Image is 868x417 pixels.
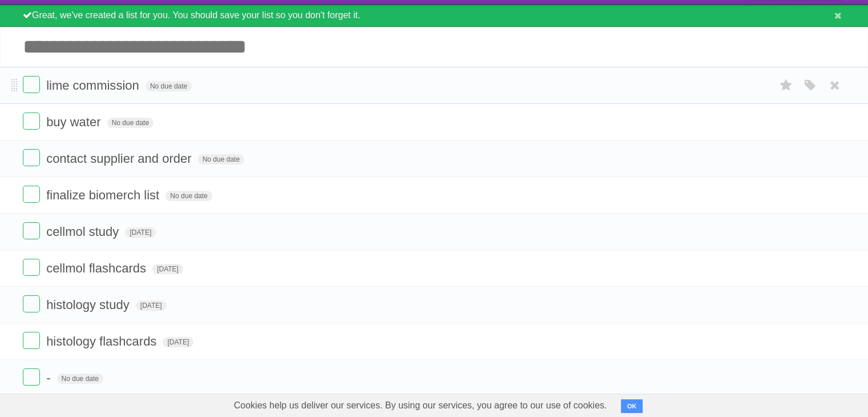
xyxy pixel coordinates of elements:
[163,337,193,347] span: [DATE]
[23,149,40,166] label: Done
[46,261,149,275] span: cellmol flashcards
[776,76,797,95] label: Star task
[23,295,40,312] label: Done
[23,76,40,93] label: Done
[46,371,53,385] span: -
[136,300,167,311] span: [DATE]
[57,374,103,384] span: No due date
[23,368,40,386] label: Done
[23,113,40,130] label: Done
[46,151,194,166] span: contact supplier and order
[146,81,192,91] span: No due date
[46,298,132,312] span: histology study
[46,334,159,348] span: histology flashcards
[46,78,142,93] span: lime commission
[107,118,154,128] span: No due date
[23,259,40,276] label: Done
[23,222,40,239] label: Done
[198,154,244,165] span: No due date
[23,332,40,349] label: Done
[223,394,619,417] span: Cookies help us deliver our services. By using our services, you agree to our use of cookies.
[46,224,122,239] span: cellmol study
[621,399,643,413] button: OK
[23,186,40,203] label: Done
[165,191,212,201] span: No due date
[46,115,103,129] span: buy water
[46,188,162,202] span: finalize biomerch list
[125,227,156,238] span: [DATE]
[152,264,183,274] span: [DATE]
